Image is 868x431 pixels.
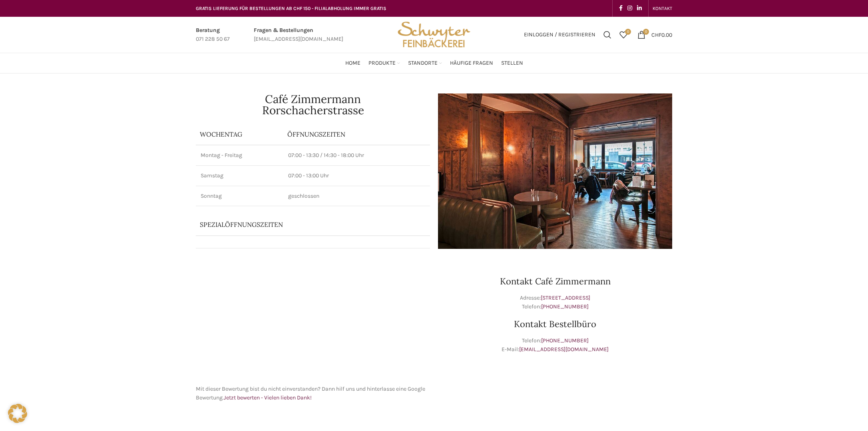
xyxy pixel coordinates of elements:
[287,130,426,139] p: ÖFFNUNGSZEITEN
[520,27,599,43] a: Einloggen / Registrieren
[288,192,425,200] p: geschlossen
[345,60,360,67] span: Home
[408,55,442,71] a: Standorte
[524,32,595,38] span: Einloggen / Registrieren
[196,26,230,44] a: Infobox link
[192,55,676,71] div: Main navigation
[438,277,672,286] h3: Kontakt Café Zimmermann
[649,0,676,16] div: Secondary navigation
[643,29,649,35] span: 0
[201,151,279,159] p: Montag - Freitag
[196,6,386,11] span: GRATIS LIEFERUNG FÜR BESTELLUNGEN AB CHF 150 - FILIALABHOLUNG IMMER GRATIS
[653,6,672,11] span: KONTAKT
[196,385,430,403] p: Mit dieser Bewertung bist du nicht einverstanden? Dann hilf uns und hinterlasse eine Google Bewer...
[288,172,425,180] p: 07:00 - 13:00 Uhr
[368,55,400,71] a: Produkte
[438,294,672,312] p: Adresse: Telefon:
[625,29,631,35] span: 0
[541,337,589,344] a: [PHONE_NUMBER]
[288,151,425,159] p: 07:00 - 13:30 / 14:30 - 18:00 Uhr
[438,320,672,328] h3: Kontakt Bestellbüro
[201,172,279,180] p: Samstag
[625,3,635,14] a: Instagram social link
[617,3,625,14] a: Facebook social link
[653,0,672,16] a: KONTAKT
[615,27,631,43] a: 0
[501,55,523,71] a: Stellen
[450,60,493,67] span: Häufige Fragen
[196,93,430,116] h1: Café Zimmermann Rorschacherstrasse
[395,31,473,38] a: Site logo
[224,394,312,401] a: Jetzt bewerten - Vielen lieben Dank!
[254,26,343,44] a: Infobox link
[408,60,438,67] span: Standorte
[368,60,396,67] span: Produkte
[651,31,661,38] span: CHF
[599,27,615,43] a: Suchen
[615,27,631,43] div: Meine Wunschliste
[541,294,590,301] a: [STREET_ADDRESS]
[201,192,279,200] p: Sonntag
[651,31,672,38] bdi: 0.00
[200,130,279,139] p: Wochentag
[438,336,672,354] p: Telefon: E-Mail:
[519,346,609,353] a: [EMAIL_ADDRESS][DOMAIN_NAME]
[541,303,589,310] a: [PHONE_NUMBER]
[200,220,404,229] p: Spezialöffnungszeiten
[501,60,523,67] span: Stellen
[633,27,676,43] a: 0 CHF0.00
[450,55,493,71] a: Häufige Fragen
[635,3,644,14] a: Linkedin social link
[196,257,430,377] iframe: schwyter rorschacherstrasse
[395,17,473,53] img: Bäckerei Schwyter
[345,55,360,71] a: Home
